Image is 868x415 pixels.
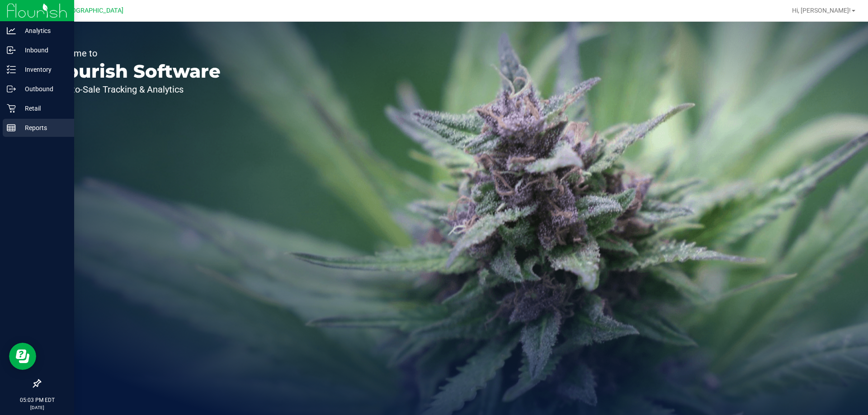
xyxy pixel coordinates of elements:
[792,7,851,14] span: Hi, [PERSON_NAME]!
[7,26,16,35] inline-svg: Analytics
[61,7,123,14] span: [GEOGRAPHIC_DATA]
[16,25,70,36] p: Analytics
[4,396,70,404] p: 05:03 PM EDT
[16,64,70,75] p: Inventory
[7,65,16,74] inline-svg: Inventory
[49,85,221,94] p: Seed-to-Sale Tracking & Analytics
[7,123,16,132] inline-svg: Reports
[16,103,70,114] p: Retail
[49,62,221,80] p: Flourish Software
[16,122,70,133] p: Reports
[7,84,16,93] inline-svg: Outbound
[7,46,16,55] inline-svg: Inbound
[7,104,16,113] inline-svg: Retail
[16,84,70,94] p: Outbound
[9,343,36,370] iframe: Resource center
[49,49,221,58] p: Welcome to
[16,45,70,56] p: Inbound
[4,404,70,411] p: [DATE]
